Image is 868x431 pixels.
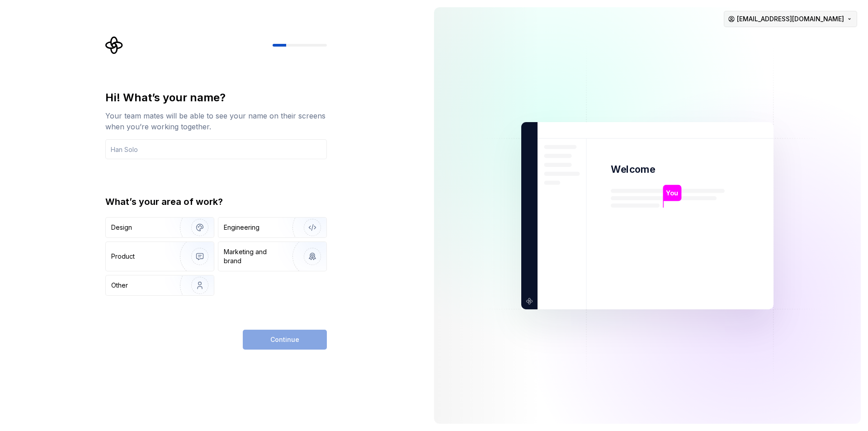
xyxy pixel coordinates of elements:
[666,188,678,198] p: You
[105,36,123,54] svg: Supernova Logo
[724,11,857,27] button: [EMAIL_ADDRESS][DOMAIN_NAME]
[105,139,327,159] input: Han Solo
[737,14,844,24] span: [EMAIL_ADDRESS][DOMAIN_NAME]
[111,252,135,261] div: Product
[105,90,327,105] div: Hi! What’s your name?
[611,163,655,176] p: Welcome
[224,247,285,265] div: Marketing and brand
[105,110,327,132] div: Your team mates will be able to see your name on their screens when you’re working together.
[111,281,128,290] div: Other
[105,195,327,208] div: What’s your area of work?
[111,223,132,232] div: Design
[224,223,259,232] div: Engineering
